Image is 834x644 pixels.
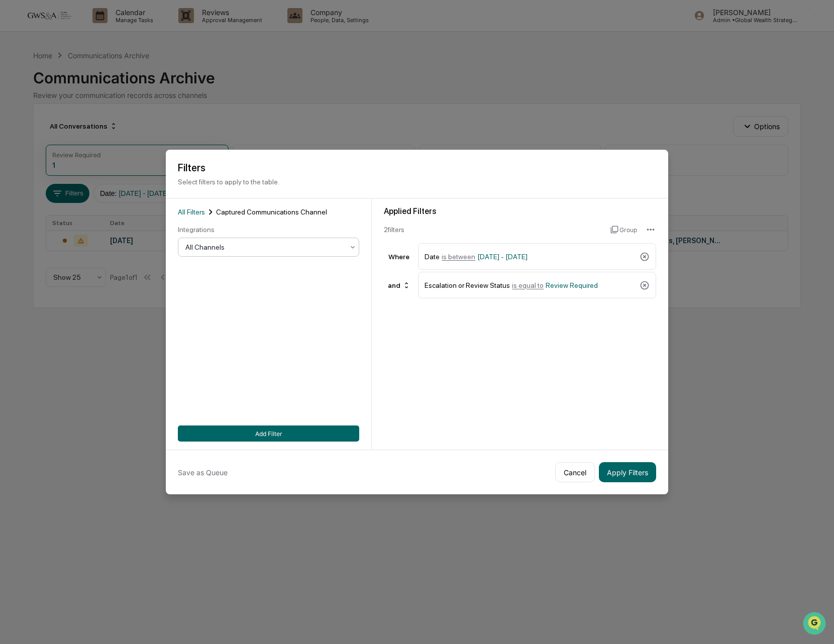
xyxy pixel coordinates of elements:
[599,462,656,482] button: Apply Filters
[83,127,125,137] span: Attestations
[10,147,18,155] div: 🔎
[546,281,598,289] span: Review Required
[171,80,183,92] button: Start new chat
[442,253,475,261] span: is between
[178,226,359,234] div: Integrations
[178,208,205,216] span: All Filters
[20,146,63,156] span: Data Lookup
[69,123,129,141] a: 🗄️Attestations
[477,253,528,261] span: [DATE] - [DATE]
[10,21,183,37] p: How can we help?
[425,276,636,294] div: Escalation or Review Status
[6,142,67,160] a: 🔎Data Lookup
[178,162,656,174] h2: Filters
[10,77,28,95] img: 1746055101610-c473b297-6a78-478c-a979-82029cc54cd1
[20,127,65,137] span: Preclearance
[384,253,414,261] div: Where
[34,77,165,87] div: Start new chat
[384,277,414,293] div: and
[100,170,122,178] span: Pylon
[555,462,595,482] button: Cancel
[384,206,656,216] div: Applied Filters
[178,425,359,442] button: Add Filter
[34,87,131,95] div: We're offline, we'll be back soon
[384,226,602,234] div: 2 filter s
[73,128,81,136] div: 🗄️
[178,178,656,186] p: Select filters to apply to the table.
[425,248,636,265] div: Date
[512,281,544,289] span: is equal to
[216,208,327,216] span: Captured Communications Channel
[610,222,637,238] button: Group
[6,123,69,141] a: 🖐️Preclearance
[178,462,228,482] button: Save as Queue
[71,170,122,178] a: Powered byPylon
[802,611,829,638] iframe: Open customer support
[10,128,18,136] div: 🖐️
